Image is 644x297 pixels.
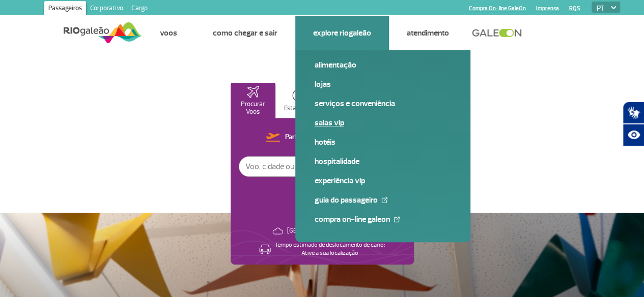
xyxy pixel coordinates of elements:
a: Como chegar e sair [213,28,277,38]
p: Procurar Voos [236,101,270,116]
p: Estacionar [284,105,314,112]
a: Salas VIP [315,117,451,128]
a: Alimentação [315,59,451,71]
a: Imprensa [536,5,558,12]
a: Compra On-line GaleOn [315,214,451,225]
input: Voo, cidade ou cia aérea [239,157,379,176]
img: External Link Icon [381,197,387,203]
a: Guia do Passageiro [315,194,451,206]
a: Hotéis [315,137,451,148]
img: airplaneHomeActive.svg [247,86,259,98]
img: External Link Icon [394,216,400,222]
a: Voos [160,28,177,38]
p: Tempo estimado de deslocamento de carro: Ative a sua localização [275,241,385,257]
a: Passageiros [44,1,86,17]
a: Explore RIOgaleão [313,28,371,38]
button: VER TODOS OS VOOS [294,187,350,195]
button: Procurar Voos [231,83,275,118]
button: Abrir tradutor de língua de sinais. [623,102,644,124]
p: [GEOGRAPHIC_DATA]: 26°C/78°F [287,227,372,235]
button: Estacionar [276,83,321,118]
a: Lojas [315,79,451,90]
a: Compra On-line GaleOn [468,5,525,12]
img: carParkingHome.svg [292,89,305,102]
div: Plugin de acessibilidade da Hand Talk. [623,102,644,146]
a: Atendimento [407,28,449,38]
a: RQS [569,5,580,12]
a: Cargo [127,1,152,17]
button: Partidas [263,131,313,144]
a: Experiência VIP [315,175,451,186]
button: Abrir recursos assistivos. [623,124,644,146]
a: Serviços e Conveniência [315,98,451,109]
a: Hospitalidade [315,156,451,167]
p: Partidas [285,133,310,142]
a: Corporativo [86,1,127,17]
